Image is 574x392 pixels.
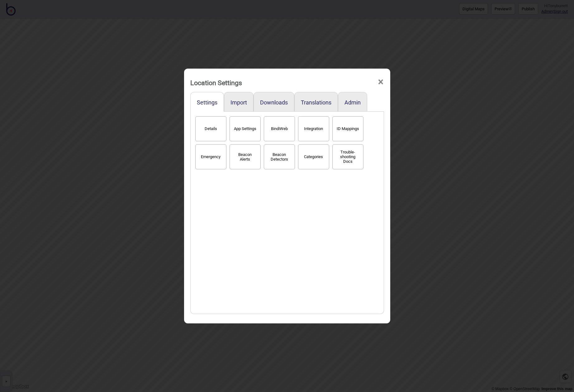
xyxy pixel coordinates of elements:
button: Integration [298,116,329,141]
button: Beacon Detectors [264,144,295,169]
span: × [377,72,384,92]
button: Settings [197,99,217,106]
a: Trouble-shooting Docs [331,153,365,160]
button: Downloads [260,99,288,106]
button: App Settings [230,116,261,141]
button: ID Mappings [332,116,363,141]
a: Categories [296,153,331,160]
button: Details [195,116,226,141]
button: BindiWeb [264,116,295,141]
button: Beacon Alerts [230,144,261,169]
button: Import [230,99,247,106]
div: Location Settings [190,76,242,90]
button: Emergency [195,144,226,169]
button: Translations [301,99,331,106]
button: Trouble-shooting Docs [332,144,363,169]
button: Categories [298,144,329,169]
button: Admin [344,99,361,106]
